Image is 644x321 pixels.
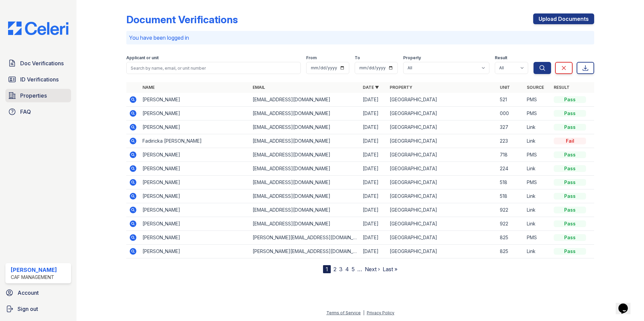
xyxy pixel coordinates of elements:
a: Property [390,85,412,90]
td: 922 [497,203,524,217]
td: [GEOGRAPHIC_DATA] [387,203,497,217]
a: 2 [333,266,336,273]
td: 327 [497,120,524,134]
a: Upload Documents [533,13,594,24]
td: Link [524,134,551,148]
td: [GEOGRAPHIC_DATA] [387,93,497,107]
td: [GEOGRAPHIC_DATA] [387,120,497,134]
a: ID Verifications [5,73,71,86]
td: PMS [524,93,551,107]
td: [PERSON_NAME] [140,245,250,258]
td: 518 [497,176,524,189]
td: 718 [497,148,524,162]
a: FAQ [5,105,71,118]
td: Link [524,203,551,217]
a: Unit [500,85,510,90]
td: [PERSON_NAME] [140,231,250,245]
td: 825 [497,245,524,258]
p: You have been logged in [129,34,591,42]
td: [PERSON_NAME] [140,162,250,176]
a: Account [3,286,74,299]
td: [GEOGRAPHIC_DATA] [387,176,497,189]
a: Doc Verifications [5,57,71,70]
div: Pass [554,248,586,255]
a: 4 [345,266,349,273]
div: Pass [554,124,586,131]
td: Link [524,120,551,134]
td: Link [524,245,551,258]
span: Sign out [18,305,38,313]
span: ID Verifications [20,75,59,83]
td: [EMAIL_ADDRESS][DOMAIN_NAME] [250,107,360,120]
td: PMS [524,176,551,189]
td: [GEOGRAPHIC_DATA] [387,162,497,176]
a: Properties [5,89,71,102]
td: [DATE] [360,176,387,189]
div: Pass [554,220,586,227]
span: Doc Verifications [20,59,64,67]
td: [DATE] [360,231,387,245]
td: Fadiricka [PERSON_NAME] [140,134,250,148]
td: [DATE] [360,93,387,107]
div: CAF Management [11,274,57,281]
div: Document Verifications [126,13,238,26]
td: [GEOGRAPHIC_DATA] [387,231,497,245]
a: 3 [339,266,343,273]
td: [DATE] [360,189,387,203]
td: PMS [524,231,551,245]
div: Pass [554,179,586,186]
td: [DATE] [360,107,387,120]
div: Pass [554,234,586,241]
div: 1 [323,265,331,273]
a: Last » [383,266,397,273]
label: From [306,55,317,61]
div: Pass [554,207,586,213]
a: Privacy Policy [367,310,394,315]
td: [PERSON_NAME] [140,93,250,107]
label: To [355,55,360,61]
span: Account [18,289,39,297]
td: [EMAIL_ADDRESS][DOMAIN_NAME] [250,162,360,176]
td: [EMAIL_ADDRESS][DOMAIN_NAME] [250,203,360,217]
td: [DATE] [360,245,387,258]
a: Sign out [3,302,74,316]
div: Pass [554,193,586,200]
td: [PERSON_NAME] [140,203,250,217]
td: 518 [497,189,524,203]
span: FAQ [20,108,31,116]
td: [DATE] [360,162,387,176]
td: [GEOGRAPHIC_DATA] [387,107,497,120]
img: CE_Logo_Blue-a8612792a0a2168367f1c8372b55b34899dd931a85d93a1a3d3e32e68fde9ad4.png [3,22,74,35]
td: [EMAIL_ADDRESS][DOMAIN_NAME] [250,120,360,134]
td: [PERSON_NAME] [140,176,250,189]
td: [GEOGRAPHIC_DATA] [387,134,497,148]
td: Link [524,162,551,176]
div: Pass [554,96,586,103]
td: [GEOGRAPHIC_DATA] [387,217,497,231]
a: Next › [365,266,380,273]
td: [DATE] [360,148,387,162]
td: [PERSON_NAME][EMAIL_ADDRESS][DOMAIN_NAME] [250,245,360,258]
td: [PERSON_NAME] [140,148,250,162]
label: Applicant or unit [126,55,159,61]
input: Search by name, email, or unit number [126,62,301,74]
div: | [363,310,364,315]
td: [EMAIL_ADDRESS][DOMAIN_NAME] [250,176,360,189]
span: Properties [20,92,47,100]
td: [PERSON_NAME] [140,107,250,120]
td: [EMAIL_ADDRESS][DOMAIN_NAME] [250,148,360,162]
td: 223 [497,134,524,148]
td: [EMAIL_ADDRESS][DOMAIN_NAME] [250,217,360,231]
div: [PERSON_NAME] [11,266,57,274]
label: Property [403,55,421,61]
a: Source [527,85,544,90]
div: Pass [554,110,586,117]
a: Name [142,85,155,90]
iframe: chat widget [616,294,637,314]
td: [DATE] [360,120,387,134]
td: 521 [497,93,524,107]
a: Result [554,85,570,90]
td: 825 [497,231,524,245]
td: 000 [497,107,524,120]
